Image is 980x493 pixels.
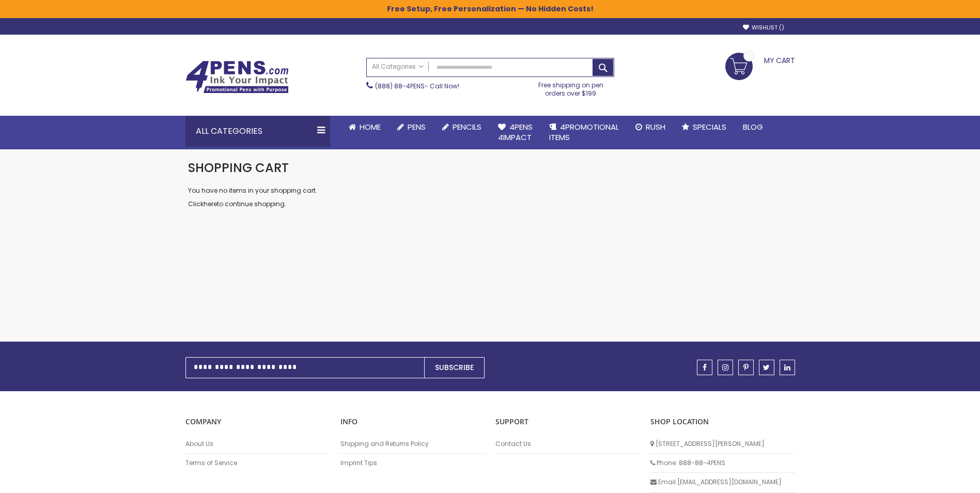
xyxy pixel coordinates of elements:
[738,360,754,375] a: pinterest
[693,121,726,132] span: Specials
[204,199,217,208] a: here
[674,116,735,138] a: Specials
[784,364,790,371] span: linkedin
[703,364,707,371] span: facebook
[453,121,481,132] span: Pencils
[549,121,619,143] span: 4PROMOTIONAL ITEMS
[743,121,763,132] span: Blog
[372,63,424,71] span: All Categories
[527,77,614,98] div: Free shipping on pen orders over $199
[718,360,733,375] a: instagram
[759,360,774,375] a: twitter
[188,187,792,195] p: You have no items in your shopping cart.
[185,116,330,147] div: All Categories
[743,364,749,371] span: pinterest
[780,360,795,375] a: linkedin
[340,440,485,448] a: Shipping and Returns Policy
[490,116,541,149] a: 4Pens4impact
[188,159,289,176] span: Shopping Cart
[650,454,795,473] li: Phone: 888-88-4PENS
[340,116,389,138] a: Home
[646,121,665,132] span: Rush
[340,459,485,467] a: Imprint Tips
[360,121,381,132] span: Home
[763,364,770,371] span: twitter
[367,58,429,75] a: All Categories
[495,440,640,448] a: Contact Us
[735,116,771,138] a: Blog
[498,121,533,143] span: 4Pens 4impact
[185,60,289,94] img: 4Pens Custom Pens and Promotional Products
[185,440,330,448] a: About Us
[650,435,795,454] li: [STREET_ADDRESS][PERSON_NAME]
[722,364,728,371] span: instagram
[375,82,425,90] a: (888) 88-4PENS
[188,200,792,208] p: Click to continue shopping.
[375,82,459,90] span: - Call Now!
[389,116,434,138] a: Pens
[434,116,490,138] a: Pencils
[185,417,330,427] p: COMPANY
[650,417,795,427] p: SHOP LOCATION
[424,357,485,378] button: Subscribe
[495,417,640,427] p: Support
[340,417,485,427] p: INFO
[408,121,426,132] span: Pens
[743,24,784,32] a: Wishlist
[650,473,795,492] li: Email: [EMAIL_ADDRESS][DOMAIN_NAME]
[541,116,627,149] a: 4PROMOTIONALITEMS
[697,360,712,375] a: facebook
[435,362,474,373] span: Subscribe
[627,116,674,138] a: Rush
[185,459,330,467] a: Terms of Service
